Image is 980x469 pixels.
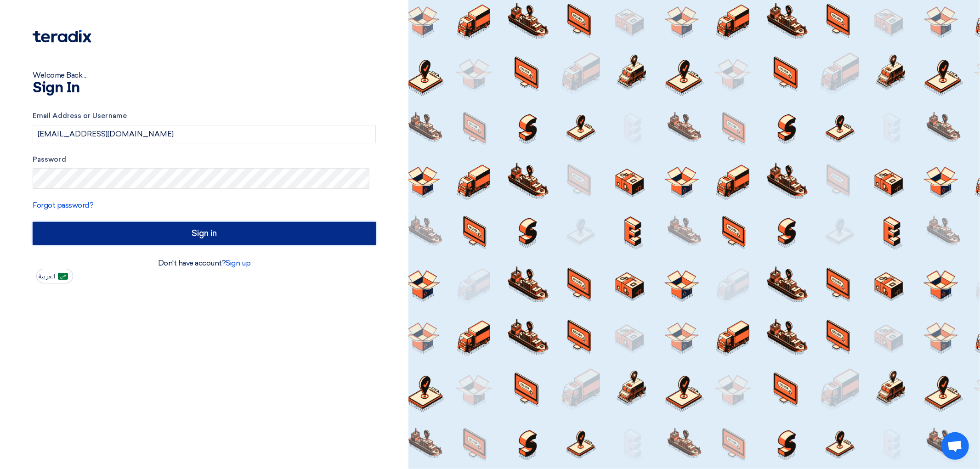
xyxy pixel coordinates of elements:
[58,273,68,280] img: ar-AR.png
[33,258,376,269] div: Don't have account?
[941,432,969,460] div: Open chat
[33,201,93,209] a: Forgot password?
[33,81,376,96] h1: Sign In
[39,273,55,280] span: العربية
[33,222,376,245] input: Sign in
[33,125,376,143] input: Enter your business email or username
[33,111,376,121] label: Email Address or Username
[33,70,376,81] div: Welcome Back ...
[33,154,376,165] label: Password
[36,269,73,283] button: العربية
[33,30,91,43] img: Teradix logo
[226,259,251,267] a: Sign up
